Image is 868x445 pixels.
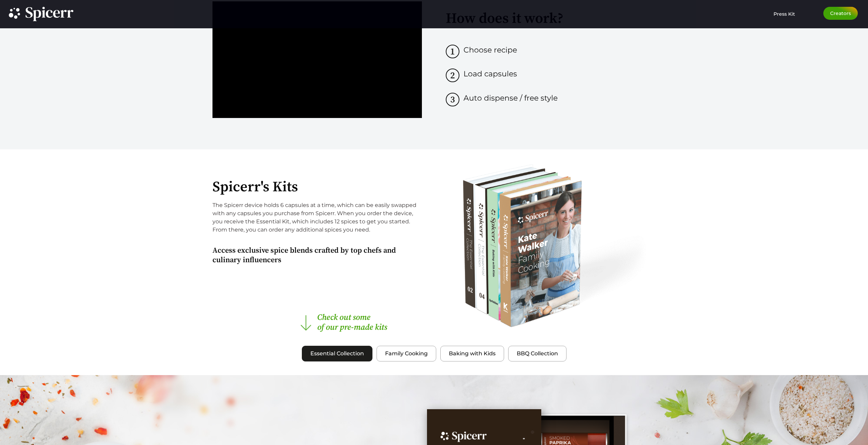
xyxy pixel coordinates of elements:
h2: Check out some of our pre-made kits [317,313,394,332]
span: Family Cooking [385,350,428,358]
span: Auto dispense / free style [464,93,558,103]
img: A set of four cookbooks titled "Spicerr," featuring "Kate Walker Family Cooking," with a smiling ... [461,163,659,329]
span: Press Kit [774,11,795,17]
a: Creators [823,7,858,20]
iframe: How it works [212,1,422,119]
h2: Access exclusive spice blends crafted by top chefs and culinary influencers [212,246,424,265]
span: Baking with Kids [449,350,496,358]
p: The Spicerr device holds 6 capsules at a time, which can be easily swapped with any capsules you ... [212,201,424,234]
span: Essential Collection [310,350,364,358]
h2: Spicerr's Kits [212,180,424,194]
span: Creators [830,11,851,16]
span: Choose recipe [464,45,517,55]
a: Press Kit [774,7,795,17]
span: Load capsules [464,69,517,78]
span: BBQ Collection [517,350,558,358]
